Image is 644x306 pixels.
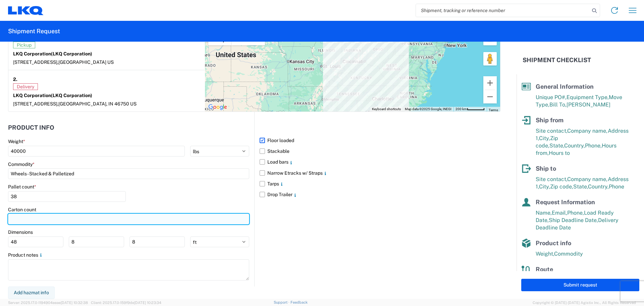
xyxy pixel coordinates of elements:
[207,103,229,112] a: Open this area in Google Maps (opens a new window)
[554,251,583,257] span: Commodity
[539,135,550,141] span: City,
[260,157,500,167] label: Load bars
[536,117,563,124] span: Ship from
[567,176,608,182] span: Company name,
[609,183,624,190] span: Phone
[51,51,92,56] span: (LKQ Corporation)
[91,301,161,305] span: Client: 2025.17.0-159f9de
[260,178,500,189] label: Tarps
[536,239,571,247] span: Product info
[536,199,595,206] span: Request Information
[8,27,60,35] h2: Shipment Request
[260,146,500,157] label: Stackable
[8,301,88,305] span: Server: 2025.17.0-1194904eeae
[416,4,590,17] input: Shipment, tracking or reference number
[58,59,114,65] span: [GEOGRAPHIC_DATA] US
[61,301,88,305] span: [DATE] 10:32:38
[134,301,161,305] span: [DATE] 10:23:34
[588,183,609,190] span: Country,
[8,207,36,213] label: Carton count
[550,183,573,190] span: Zip code,
[585,142,602,149] span: Phone,
[455,107,467,111] span: 200 km
[567,128,608,134] span: Company name,
[260,189,500,200] label: Drop Trailer
[8,184,36,190] label: Pallet count
[549,217,598,223] span: Ship Deadline Date,
[13,59,58,65] span: [STREET_ADDRESS],
[274,300,290,304] a: Support
[549,101,567,108] span: Bill To,
[405,107,451,111] span: Map data ©2025 Google, INEGI
[539,183,550,190] span: City,
[13,75,17,83] strong: 2.
[129,236,185,247] input: H
[536,210,552,216] span: Name,
[8,229,33,235] label: Dimensions
[8,161,35,167] label: Commodity
[8,252,44,258] label: Product notes
[13,42,35,48] span: Pickup
[536,266,553,273] span: Route
[8,236,63,247] input: L
[58,101,137,106] span: [GEOGRAPHIC_DATA], IN 46750 US
[549,150,570,156] span: Hours to
[567,94,609,100] span: Equipment Type,
[207,103,229,112] img: Google
[51,93,92,98] span: (LKQ Corporation)
[8,138,25,144] label: Weight
[489,108,498,112] a: Terms
[260,135,500,146] label: Floor loaded
[521,279,639,291] button: Submit request
[536,94,567,100] span: Unique PO#,
[536,83,594,90] span: General Information
[8,124,54,131] h2: Product Info
[290,300,308,304] a: Feedback
[552,210,567,216] span: Email,
[536,176,567,182] span: Site contact,
[573,183,588,190] span: State,
[260,168,500,178] label: Narrow Etracks w/ Straps
[536,165,556,172] span: Ship to
[536,128,567,134] span: Site contact,
[453,107,487,112] button: Map Scale: 200 km per 49 pixels
[13,93,92,98] strong: LKQ Corporation
[523,56,591,64] h2: Shipment Checklist
[483,52,497,65] button: Drag Pegman onto the map to open Street View
[8,287,55,299] button: Add hazmat info
[13,101,58,106] span: [STREET_ADDRESS],
[549,142,564,149] span: State,
[13,83,38,90] span: Delivery
[483,90,497,103] button: Zoom out
[564,142,585,149] span: Country,
[372,107,401,112] button: Keyboard shortcuts
[483,76,497,90] button: Zoom in
[536,251,554,257] span: Weight,
[533,300,636,306] span: Copyright © [DATE]-[DATE] Agistix Inc., All Rights Reserved
[13,51,92,56] strong: LKQ Corporation
[567,101,610,108] span: [PERSON_NAME]
[69,236,124,247] input: W
[567,210,584,216] span: Phone,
